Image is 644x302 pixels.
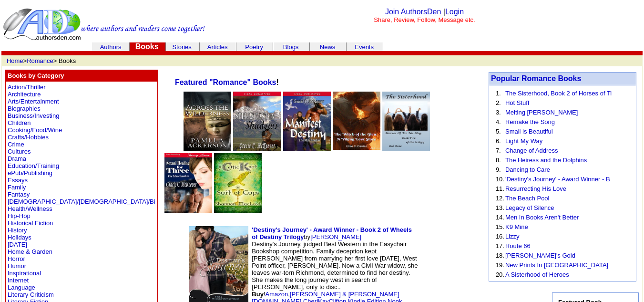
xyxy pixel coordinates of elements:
[8,262,26,270] a: Humor
[496,195,504,202] font: 12.
[8,184,26,191] a: Family
[505,137,542,145] a: Light My Way
[385,8,441,16] a: Join AuthorsDen
[8,284,35,291] a: Language
[382,145,430,153] a: The Sisterhood, Book 2 of Horses of Tir Na Nog trilogy
[8,205,52,212] a: Health/Wellness
[8,198,155,205] a: [DEMOGRAPHIC_DATA]/[DEMOGRAPHIC_DATA]/Bi
[333,145,380,153] a: The Witch of the Glen: A Viking Love Story
[8,227,27,234] a: History
[214,206,262,214] a: The Celtic Knot: Suit of Cups
[8,126,62,134] a: Cooking/Food/Wine
[8,141,24,148] a: Crime
[320,43,336,51] a: News
[8,155,26,162] a: Drama
[184,145,231,153] a: Across the Wilderness
[496,166,501,173] font: 9.
[283,145,331,153] a: Manifest Destiny: The Matchmaker 3
[27,57,53,64] a: Romance
[505,233,520,240] a: Lizzy
[496,271,504,278] font: 20.
[496,156,501,164] font: 8.
[8,169,52,177] a: ePub/Publishing
[8,98,59,105] a: Arts/Entertainment
[505,99,529,106] a: Hot Stuff
[207,43,228,51] a: Articles
[496,204,504,211] font: 13.
[8,234,31,241] a: Holidays
[505,242,531,250] a: Route 66
[333,92,380,151] img: 80374.gif
[8,72,64,79] b: Books by Category
[496,214,504,221] font: 14.
[245,43,263,51] a: Poetry
[283,43,299,51] a: Blogs
[445,8,464,16] a: Login
[233,145,281,153] a: Spells Cast In Shadows
[496,128,501,135] font: 5.
[7,57,76,64] font: > > Books
[8,191,30,198] a: Fantasy
[164,206,212,214] a: Sexual Healing for Three
[496,176,504,183] font: 10.
[505,223,528,230] a: K9 Mine
[496,185,504,192] font: 11.
[8,241,27,248] a: [DATE]
[505,90,612,97] a: The Sisterhood, Book 2 of Horses of Ti
[135,42,159,51] a: Books
[382,92,430,151] img: 74410.jpg
[8,105,41,112] a: Biographies
[505,195,550,202] a: The Beach Pool
[496,261,504,269] font: 19.
[505,214,579,221] a: Men In Books Aren't Better
[8,219,53,227] a: Historical Fiction
[505,176,610,183] a: 'Destiny's Journey' - Award Winner - B
[8,134,49,141] a: Crafts/Hobbies
[8,91,41,98] a: Architecture
[374,16,475,23] font: Share, Review, Follow, Message etc.
[283,92,331,151] img: 18943.jpg
[505,185,566,192] a: Resurrecting His Love
[505,118,555,125] a: Remake the Song
[8,291,54,298] a: Literary Criticism
[496,118,501,125] font: 4.
[496,147,501,154] font: 7.
[496,233,504,240] font: 16.
[7,57,23,64] a: Home
[252,226,412,240] a: 'Destiny's Journey' - Award Winner - Book 2 of Wheels of Destiny Trilogy
[505,147,558,154] a: Change of Address
[8,270,41,277] a: Inspirational
[496,109,501,116] font: 3.
[3,8,205,41] img: header_logo2.gif
[233,92,281,151] img: 14987.jpg
[266,291,288,298] a: Amazon
[496,99,501,106] font: 2.
[505,252,575,259] a: [PERSON_NAME]'s Gold
[8,162,59,169] a: Education/Training
[214,153,262,213] img: 60678.jpg
[175,78,276,86] a: Featured "Romance" Books
[491,74,581,83] font: Popular Romance Books
[8,177,28,184] a: Essays
[496,223,504,230] font: 15.
[8,119,31,126] a: Children
[252,291,264,298] b: Buy
[505,204,554,211] a: Legacy of Silence
[8,112,59,119] a: Business/Investing
[175,78,279,86] b: !
[164,153,212,213] img: 31027.JPG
